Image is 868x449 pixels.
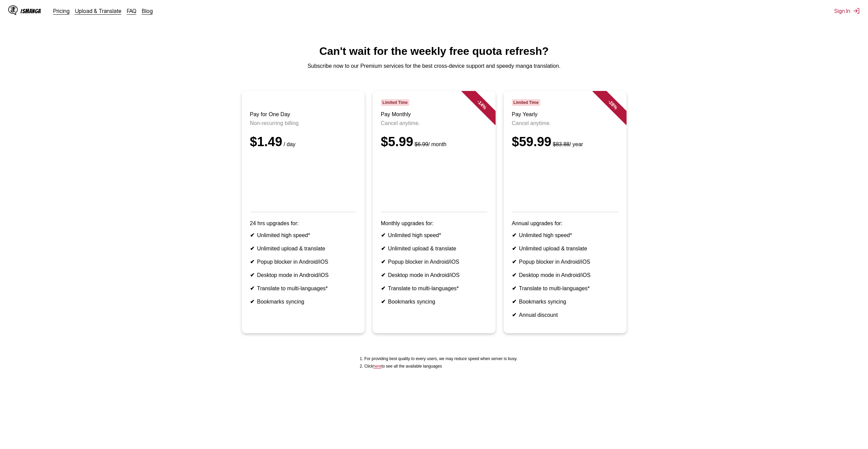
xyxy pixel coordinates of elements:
span: Limited Time [512,99,540,106]
img: IsManga Logo [8,5,18,15]
li: Popup blocker in Android/iOS [512,259,618,265]
li: For providing best quality to every users, we may reduce speed when server is busy. [364,356,517,361]
a: Pricing [53,7,70,14]
li: Translate to multi-languages* [512,285,618,292]
li: Desktop mode in Android/iOS [381,272,487,278]
li: Desktop mode in Android/iOS [512,272,618,278]
a: Blog [142,7,153,14]
h3: Pay for One Day [250,111,356,118]
p: Cancel anytime. [512,120,618,126]
li: Click to see all the available languages [364,364,517,369]
b: ✔ [250,299,254,305]
b: ✔ [512,259,516,265]
div: - 28 % [592,84,633,125]
a: Available languages [373,364,381,369]
li: Unlimited upload & translate [512,245,618,252]
li: Bookmarks syncing [250,298,356,305]
li: Bookmarks syncing [512,298,618,305]
img: Sign out [853,7,860,14]
h3: Pay Yearly [512,111,618,118]
p: Annual upgrades for: [512,220,618,227]
div: $5.99 [381,135,487,149]
s: $6.99 [415,141,428,147]
p: Monthly upgrades for: [381,220,487,227]
div: $59.99 [512,135,618,149]
div: - 14 % [461,84,502,125]
b: ✔ [250,259,254,265]
div: $1.49 [250,135,356,149]
b: ✔ [250,246,254,251]
h3: Pay Monthly [381,111,487,118]
b: ✔ [381,246,385,251]
b: ✔ [381,299,385,305]
li: Popup blocker in Android/iOS [250,259,356,265]
li: Annual discount [512,312,618,318]
b: ✔ [250,285,254,291]
h1: Can't wait for the weekly free quota refresh? [5,45,863,58]
li: Unlimited high speed* [250,232,356,238]
li: Desktop mode in Android/iOS [250,272,356,278]
a: Upload & Translate [75,7,121,14]
div: IsManga [20,8,41,14]
small: / year [551,141,583,147]
li: Unlimited high speed* [512,232,618,238]
b: ✔ [381,285,385,291]
b: ✔ [512,232,516,238]
a: IsManga LogoIsManga [8,5,53,16]
p: Subscribe now to our Premium services for the best cross-device support and speedy manga translat... [5,63,863,69]
b: ✔ [512,299,516,305]
p: Non-recurring billing [250,120,356,126]
small: / month [413,141,446,147]
small: / day [282,141,296,147]
b: ✔ [512,272,516,278]
b: ✔ [512,312,516,318]
iframe: PayPal [381,157,487,202]
iframe: PayPal [250,157,356,202]
iframe: PayPal [512,157,618,202]
b: ✔ [381,259,385,265]
button: Sign In [834,7,860,14]
a: FAQ [127,7,136,14]
b: ✔ [381,272,385,278]
li: Bookmarks syncing [381,298,487,305]
b: ✔ [512,246,516,251]
b: ✔ [250,272,254,278]
b: ✔ [512,285,516,291]
li: Unlimited upload & translate [381,245,487,252]
li: Translate to multi-languages* [381,285,487,292]
p: 24 hrs upgrades for: [250,220,356,227]
li: Popup blocker in Android/iOS [381,259,487,265]
li: Unlimited high speed* [381,232,487,238]
li: Unlimited upload & translate [250,245,356,252]
b: ✔ [381,232,385,238]
b: ✔ [250,232,254,238]
p: Cancel anytime. [381,120,487,126]
span: Limited Time [381,99,409,106]
li: Translate to multi-languages* [250,285,356,292]
s: $83.88 [553,141,570,147]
